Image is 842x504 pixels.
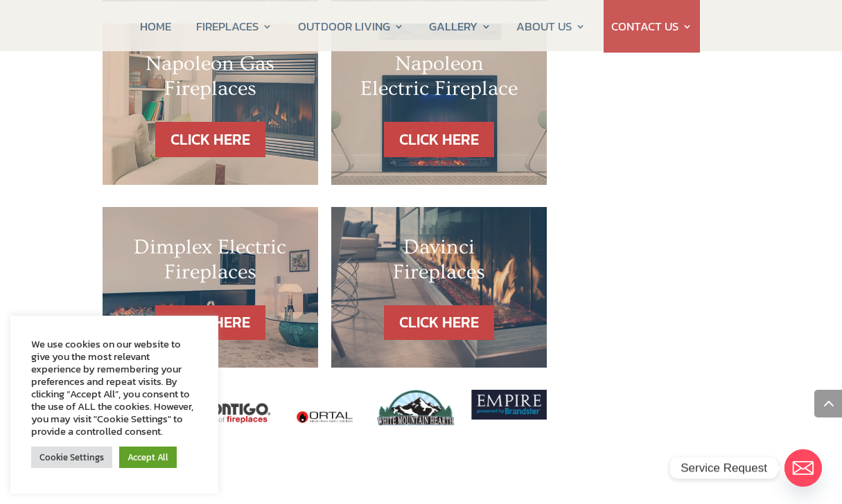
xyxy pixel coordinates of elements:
[384,122,494,157] a: CLICK HERE
[119,447,177,468] a: Accept All
[130,51,290,108] h2: Napoleon Gas Fireplaces
[784,449,822,487] a: Email
[359,235,519,291] h2: Davinci Fireplaces
[384,305,494,341] a: CLICK HERE
[377,390,455,429] img: white_mountain_hearth_logo
[130,235,290,291] h2: Dimplex Electric Fireplaces
[155,305,265,341] a: CLICK HERE
[194,390,272,437] img: montigo-logo
[359,51,519,108] h2: Napoleon Electric Fireplace
[286,390,364,444] img: ortal
[31,338,198,438] div: We use cookies on our website to give you the most relevant experience by remembering your prefer...
[31,447,112,468] a: Cookie Settings
[468,390,547,420] img: Screen-5-7-2021_34050_PM
[155,122,265,157] a: CLICK HERE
